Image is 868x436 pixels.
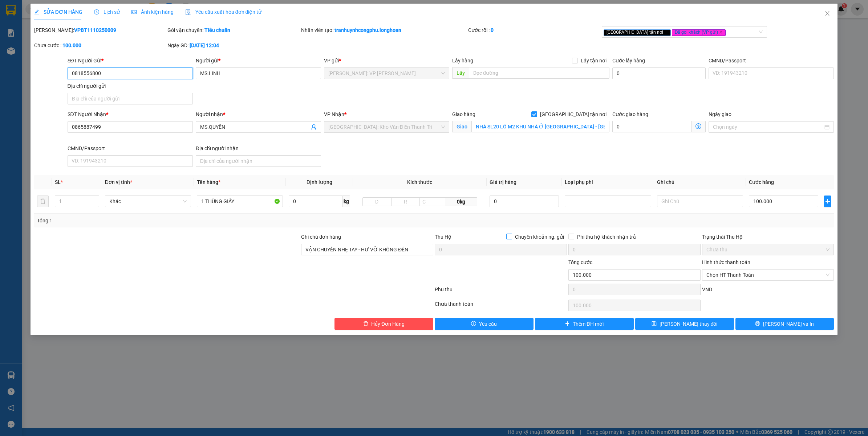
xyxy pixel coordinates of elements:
th: Loại phụ phí [562,175,654,189]
img: icon [185,9,191,15]
div: Chưa cước : [34,41,166,49]
div: SĐT Người Nhận [68,110,193,118]
span: Lịch sử [94,9,120,15]
span: CÔNG TY TNHH CHUYỂN PHÁT NHANH BẢO AN [57,25,145,38]
span: Thu Hộ [435,234,451,240]
div: Cước rồi : [468,26,600,34]
span: Hủy Đơn Hàng [371,320,405,328]
div: CMND/Passport [709,57,834,65]
span: Giá trị hàng [490,179,516,185]
div: Địa chỉ người gửi [68,82,193,90]
div: Người nhận [196,110,321,118]
span: Ảnh kiện hàng [131,9,174,15]
input: Cước giao hàng [612,121,691,132]
b: 0 [491,27,494,33]
input: D [362,197,391,206]
span: Yêu cầu xuất hóa đơn điện tử [185,9,262,15]
span: [PERSON_NAME] thay đổi [660,320,718,328]
span: Chuyển khoản ng. gửi [512,233,567,241]
span: Hồ Chí Minh: VP Bình Thạnh [328,68,445,79]
input: Giao tận nơi [471,121,609,132]
div: Địa chỉ người nhận [196,144,321,152]
div: Nhân viên tạo: [301,26,467,34]
span: Yêu cầu [479,320,497,328]
span: Giao hàng [452,111,475,117]
span: close [719,30,723,34]
span: [GEOGRAPHIC_DATA] tận nơi [604,29,671,36]
div: Phụ thu [434,285,568,298]
b: Tiêu chuẩn [204,27,230,33]
button: printer[PERSON_NAME] và In [735,318,834,330]
b: 100.000 [62,42,81,48]
div: Chưa thanh toán [434,300,568,313]
span: Định lượng [307,179,332,185]
span: save [652,321,657,327]
span: Hà Nội: Kho Văn Điển Thanh Trì [328,122,445,132]
strong: PHIẾU DÁN LÊN HÀNG [51,3,147,13]
span: printer [755,321,760,327]
span: Lấy tận nơi [578,57,609,65]
label: Ngày giao [709,111,731,117]
span: user-add [311,124,317,130]
button: plus [824,196,831,207]
label: Cước lấy hàng [612,58,645,63]
span: Đã gọi khách (VP gửi) [672,29,726,36]
span: close [664,30,668,34]
span: picture [131,9,137,15]
input: C [419,197,445,206]
div: Gói vận chuyển: [167,26,300,34]
input: Địa chỉ của người gửi [68,93,193,104]
b: tranhuynhcongphu.longhoan [334,27,401,33]
b: VPBT1110250009 [74,27,116,33]
span: VP Nhận [324,111,344,117]
div: SĐT Người Gửi [68,57,193,65]
span: VND [702,287,712,292]
label: Cước giao hàng [612,111,648,117]
button: delete [37,196,49,207]
span: SỬA ĐƠN HÀNG [34,9,82,15]
span: Chưa thu [706,244,830,255]
span: Cước hàng [749,179,774,185]
span: Chọn HT Thanh Toán [706,270,830,280]
button: deleteHủy Đơn Hàng [334,318,433,330]
span: Ngày in phiếu: 15:16 ngày [49,15,149,22]
b: [DATE] 12:04 [190,42,219,48]
div: VP gửi [324,57,449,65]
span: clock-circle [94,9,99,15]
span: SL [55,179,61,185]
input: Cước lấy hàng [612,67,706,79]
span: [PERSON_NAME] và In [763,320,814,328]
span: dollar-circle [695,123,701,129]
input: VD: Bàn, Ghế [197,196,283,207]
button: save[PERSON_NAME] thay đổi [635,318,734,330]
div: CMND/Passport [68,144,193,152]
span: Mã đơn: VPBT1110250011 [3,44,110,54]
span: kg [343,196,350,207]
span: [GEOGRAPHIC_DATA] tận nơi [537,110,609,118]
span: Tổng cước [568,259,592,265]
span: Giao [452,121,471,132]
span: Kích thước [407,179,432,185]
input: Ghi Chú [657,196,743,207]
span: edit [34,9,39,15]
span: delete [363,321,368,327]
label: Hình thức thanh toán [702,259,750,265]
button: exclamation-circleYêu cầu [435,318,534,330]
div: Tổng: 1 [37,217,335,225]
span: Đơn vị tính [105,179,132,185]
span: Thêm ĐH mới [573,320,604,328]
span: plus [824,198,831,204]
strong: CSKH: [20,25,38,31]
span: Tên hàng [197,179,220,185]
span: [PHONE_NUMBER] [3,25,55,37]
span: plus [565,321,570,327]
input: Ngày giao [713,123,823,131]
label: Ghi chú đơn hàng [301,234,341,240]
input: Ghi chú đơn hàng [301,244,433,255]
span: close [824,11,830,16]
span: Lấy hàng [452,58,473,63]
span: 0kg [445,197,477,206]
span: Lấy [452,67,469,79]
button: plusThêm ĐH mới [535,318,634,330]
div: Người gửi [196,57,321,65]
